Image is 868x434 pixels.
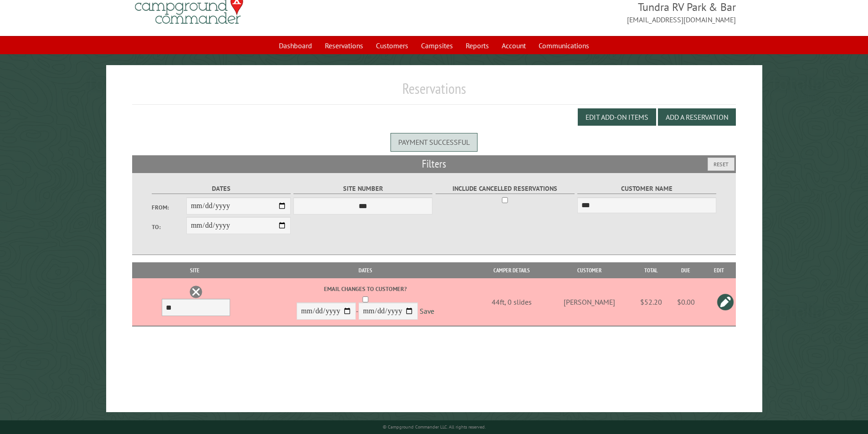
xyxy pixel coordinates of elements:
a: Campsites [416,37,458,54]
label: Site Number [293,184,432,194]
small: © Campground Commander LLC. All rights reserved. [383,424,486,430]
td: $52.20 [633,278,669,326]
label: Email changes to customer? [255,285,476,293]
label: To: [152,223,186,231]
a: Save [420,306,434,316]
td: [PERSON_NAME] [546,278,632,326]
a: Reservations [319,37,369,54]
th: Edit [702,262,736,278]
th: Due [669,262,702,278]
a: Customers [370,37,414,54]
div: Payment successful [390,133,478,151]
th: Total [633,262,669,278]
label: Include Cancelled Reservations [436,184,575,194]
label: From: [152,203,186,212]
button: Edit Add-on Items [578,108,656,126]
th: Camper Details [478,262,546,278]
h2: Filters [132,155,736,173]
th: Customer [546,262,632,278]
label: Dates [152,184,291,194]
label: Customer Name [577,184,716,194]
th: Site [137,262,253,278]
a: Delete this reservation [189,285,203,299]
button: Reset [708,158,734,171]
a: Reports [460,37,494,54]
a: Communications [533,37,595,54]
button: Add a Reservation [658,108,736,126]
h1: Reservations [132,80,736,105]
td: $0.00 [669,278,702,326]
a: Account [496,37,531,54]
a: Dashboard [273,37,318,54]
th: Dates [253,262,478,278]
td: 44ft, 0 slides [478,278,546,326]
div: - [255,285,476,322]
